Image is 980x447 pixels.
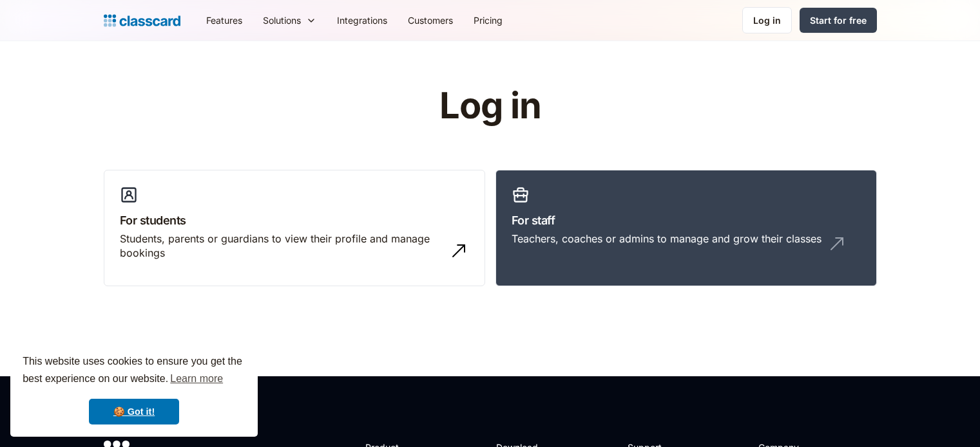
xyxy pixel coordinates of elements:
[120,212,469,229] h3: For students
[512,212,861,229] h3: For staff
[800,8,877,33] a: Start for free
[810,14,867,27] div: Start for free
[168,369,225,388] a: learn more about cookies
[104,170,485,287] a: For studentsStudents, parents or guardians to view their profile and manage bookings
[263,14,301,27] div: Solutions
[495,170,877,287] a: For staffTeachers, coaches or admins to manage and grow their classes
[742,7,792,33] a: Log in
[89,399,179,424] a: dismiss cookie message
[327,6,398,35] a: Integrations
[104,12,180,30] a: home
[253,6,327,35] div: Solutions
[512,232,821,246] div: Teachers, coaches or admins to manage and grow their classes
[753,14,781,27] div: Log in
[196,6,253,35] a: Features
[120,232,443,260] div: Students, parents or guardians to view their profile and manage bookings
[463,6,513,35] a: Pricing
[23,354,245,388] span: This website uses cookies to ensure you get the best experience on our website.
[10,342,258,437] div: cookieconsent
[285,86,695,126] h1: Log in
[398,6,463,35] a: Customers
